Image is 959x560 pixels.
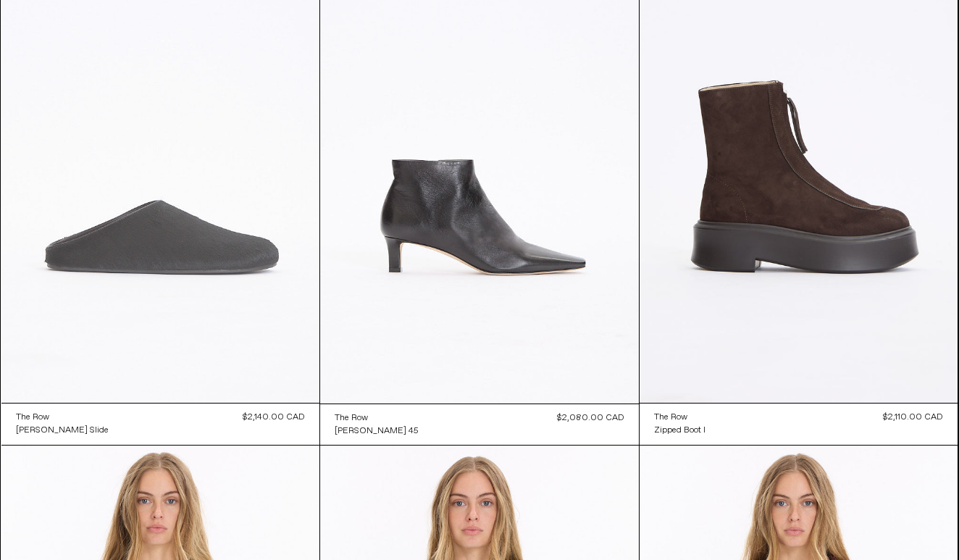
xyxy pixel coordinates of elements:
div: $2,140.00 CAD [243,411,305,424]
a: [PERSON_NAME] Slide [16,424,109,437]
div: The Row [654,411,687,424]
a: The Row [654,411,705,424]
div: [PERSON_NAME] Slide [16,425,109,437]
div: $2,110.00 CAD [883,411,943,424]
div: The Row [16,411,49,424]
a: [PERSON_NAME] 45 [335,425,419,438]
div: The Row [335,412,368,425]
a: The Row [16,411,109,424]
div: [PERSON_NAME] 45 [335,425,419,438]
a: Zipped Boot I [654,424,705,437]
div: $2,080.00 CAD [557,411,624,425]
div: Zipped Boot I [654,425,705,437]
a: The Row [335,411,419,425]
